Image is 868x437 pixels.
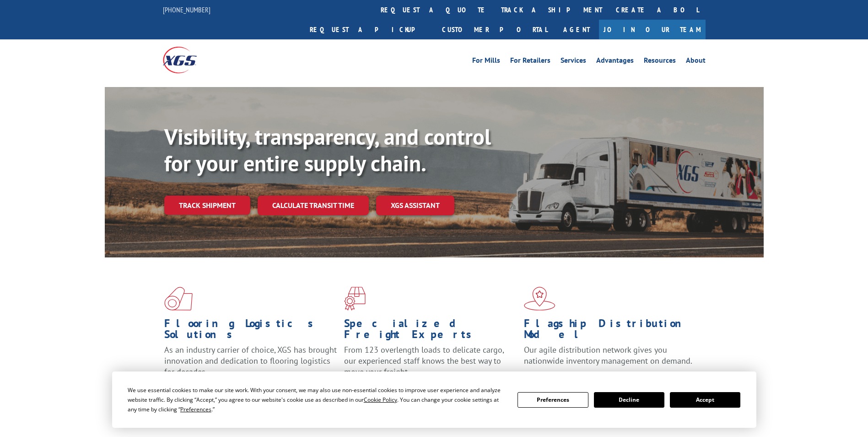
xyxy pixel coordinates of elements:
img: xgs-icon-flagship-distribution-model-red [524,287,555,311]
span: Our agile distribution network gives you nationwide inventory management on demand. [524,344,692,366]
button: Decline [594,392,664,408]
span: Cookie Policy [364,396,397,404]
h1: Flagship Distribution Model [524,318,697,344]
a: Join Our Team [599,20,706,39]
div: Cookie Consent Prompt [112,371,756,428]
button: Accept [670,392,740,408]
a: Request a pickup [303,20,435,39]
a: Advantages [596,57,634,67]
img: xgs-icon-focused-on-flooring-red [344,287,366,311]
img: xgs-icon-total-supply-chain-intelligence-red [164,287,193,311]
a: For Retailers [510,57,550,67]
a: Track shipment [164,196,250,215]
span: As an industry carrier of choice, XGS has brought innovation and dedication to flooring logistics... [164,344,337,377]
h1: Specialized Freight Experts [344,318,517,344]
a: About [686,57,706,67]
a: Customer Portal [435,20,554,39]
a: Resources [644,57,676,67]
a: Calculate transit time [258,196,369,215]
button: Preferences [518,392,588,408]
a: Agent [554,20,599,39]
span: Preferences [180,405,211,413]
b: Visibility, transparency, and control for your entire supply chain. [164,122,491,177]
h1: Flooring Logistics Solutions [164,318,337,344]
a: Services [561,57,586,67]
p: From 123 overlength loads to delicate cargo, our experienced staff knows the best way to move you... [344,344,517,385]
a: XGS ASSISTANT [376,196,454,215]
a: For Mills [472,57,500,67]
div: We use essential cookies to make our site work. With your consent, we may also use non-essential ... [128,385,507,414]
a: [PHONE_NUMBER] [163,5,210,14]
